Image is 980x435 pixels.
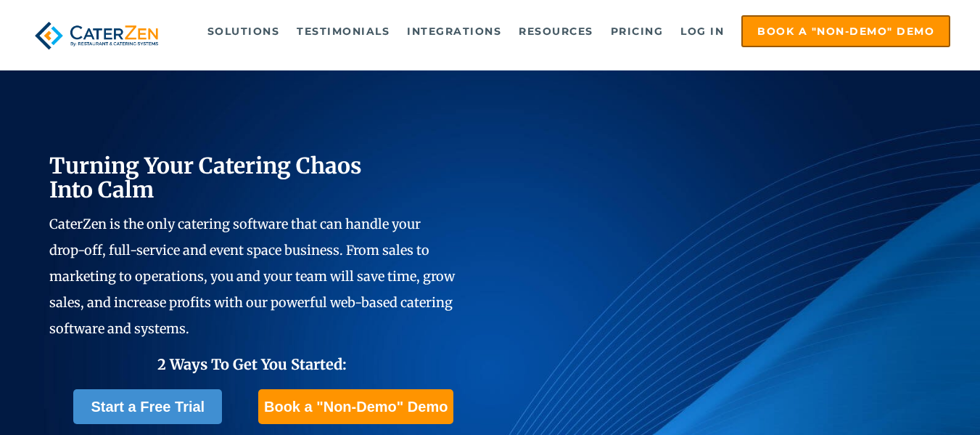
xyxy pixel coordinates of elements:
a: Testimonials [289,17,397,46]
a: Solutions [200,17,287,46]
a: Book a "Non-Demo" Demo [258,389,453,424]
div: Navigation Menu [187,15,951,47]
span: 2 Ways To Get You Started: [157,355,347,373]
a: Pricing [604,17,671,46]
a: Start a Free Trial [73,389,222,424]
span: CaterZen is the only catering software that can handle your drop-off, full-service and event spac... [49,216,455,337]
a: Book a "Non-Demo" Demo [741,15,950,47]
span: Turning Your Catering Chaos Into Calm [49,152,362,203]
a: Log in [673,17,731,46]
a: Resources [511,17,601,46]
img: caterzen [30,15,164,56]
a: Integrations [400,17,508,46]
iframe: Help widget launcher [851,378,964,419]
